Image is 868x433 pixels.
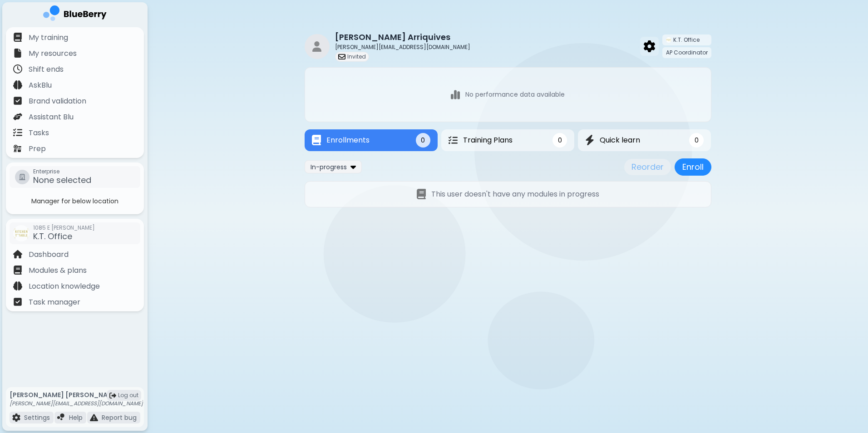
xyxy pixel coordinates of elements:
img: Training Plans [449,136,458,145]
p: Assistant Blu [29,112,74,123]
img: file icon [13,49,22,58]
p: Report bug [102,413,137,422]
span: Enterprise [33,168,91,175]
img: file icon [13,281,22,290]
p: Location knowledge [29,281,100,292]
img: restaurant [305,34,330,59]
span: 0 [558,136,562,144]
span: 0 [421,136,425,144]
img: back arrow [644,40,655,52]
p: Manager for below location [8,197,142,205]
img: company logo [43,5,107,24]
p: Invited [347,53,366,60]
p: [PERSON_NAME] Arriquives [335,31,463,44]
span: 0 [695,136,699,144]
p: [PERSON_NAME][EMAIL_ADDRESS][DOMAIN_NAME] [335,44,470,51]
img: file icon [12,413,20,422]
img: No teams [417,189,426,199]
button: Training PlansTraining Plans0 [441,129,574,151]
p: [PERSON_NAME][EMAIL_ADDRESS][DOMAIN_NAME] [10,400,143,407]
p: No performance data available [465,90,565,98]
span: Training Plans [463,135,513,146]
img: Enrollments [312,135,321,145]
img: Quick learn [585,135,594,145]
p: Tasks [29,128,49,138]
p: Dashboard [29,249,69,260]
img: file icon [13,33,22,42]
button: Quick learnQuick learn0 [578,129,711,151]
img: file icon [13,266,22,275]
p: Prep [29,143,46,154]
button: Enroll [675,158,711,176]
img: file icon [13,80,22,89]
div: AP Coordinator [662,47,711,58]
img: company thumbnail [13,225,30,241]
img: file icon [13,128,22,137]
img: file icon [13,297,22,306]
p: [PERSON_NAME] [PERSON_NAME] [10,391,143,399]
img: file icon [90,413,98,422]
p: This user doesn't have any modules in progress [431,189,599,200]
p: AskBlu [29,80,52,91]
img: file icon [13,64,22,74]
span: 1085 E [PERSON_NAME] [33,224,95,231]
p: My resources [29,48,77,59]
img: company thumbnail [666,37,671,43]
img: logout [109,392,116,399]
span: K.T. Office [33,231,72,242]
p: Brand validation [29,96,86,107]
p: My training [29,32,68,43]
img: file icon [13,112,22,121]
p: Settings [24,413,50,422]
img: file icon [57,413,65,422]
img: file icon [13,250,22,259]
img: dropdown [350,162,356,171]
p: Help [69,413,83,422]
img: file icon [338,53,345,60]
span: Enrollments [326,135,370,146]
p: Modules & plans [29,265,87,276]
p: Shift ends [29,64,64,75]
span: In-progress [311,163,347,171]
img: No stats [451,89,460,100]
span: Quick learn [600,135,640,146]
button: EnrollmentsEnrollments0 [305,129,438,151]
img: file icon [13,144,22,153]
p: Task manager [29,297,80,308]
span: Log out [118,392,138,399]
span: None selected [33,174,91,186]
img: file icon [13,96,22,105]
span: K.T. Office [673,36,700,44]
